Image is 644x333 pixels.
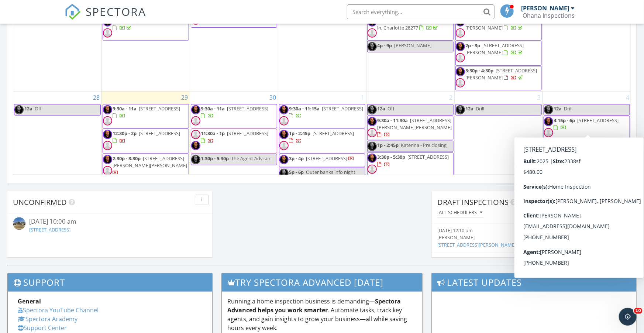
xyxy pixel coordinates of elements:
[322,105,364,112] span: [STREET_ADDRESS]
[268,92,278,103] a: Go to September 30, 2025
[279,104,365,128] a: 9:30a - 11:15a [STREET_ADDRESS]
[279,129,365,153] a: 1p - 2:45p [STREET_ADDRESS]
[29,227,70,233] a: [STREET_ADDRESS]
[554,117,619,131] a: 4:15p - 6p [STREET_ADDRESS]
[279,141,289,150] img: default-user-f0147aede5fd5fa78ca7ade42f37bd4542148d508eef1c3d3ea960f66861d68b.jpg
[13,91,101,179] td: Go to September 28, 2025
[368,154,377,163] img: img_7436.jpg
[24,105,32,112] span: 12a
[437,197,509,207] span: Draft Inspections
[395,42,432,49] span: [PERSON_NAME]
[554,117,575,124] span: 4:15p - 6p
[201,130,225,137] span: 11:30a - 1p
[278,91,366,179] td: Go to October 1, 2025
[466,105,474,112] span: 12a
[401,142,447,148] span: Katerina - Pre closing
[378,154,449,167] a: 3:30p - 5:30p [STREET_ADDRESS]
[289,169,304,175] span: 5p - 6p
[368,42,377,51] img: img_7436.jpg
[18,315,78,323] a: Spectora Academy
[367,152,454,177] a: 3:30p - 5:30p [STREET_ADDRESS]
[201,155,229,162] span: 1:30p - 5:30p
[378,17,449,31] a: 1:30p - 3:15p 11738 fiddlers roof ln, Charlotte 28277
[227,298,401,315] strong: Spectora Advanced helps you work smarter
[543,91,631,179] td: Go to October 4, 2025
[544,105,553,114] img: img_7436.jpg
[437,227,599,249] a: [DATE] 12:10 pm [PERSON_NAME] [STREET_ADDRESS][PERSON_NAME][PERSON_NAME]
[360,92,366,103] a: Go to October 1, 2025
[619,308,637,326] iframe: Intercom live chat
[554,105,562,112] span: 12a
[378,117,452,138] a: 9:30a - 11:30a [STREET_ADDRESS][PERSON_NAME][PERSON_NAME]
[103,116,112,126] img: default-user-f0147aede5fd5fa78ca7ade42f37bd4542148d508eef1c3d3ea960f66861d68b.jpg
[191,116,200,126] img: default-user-f0147aede5fd5fa78ca7ade42f37bd4542148d508eef1c3d3ea960f66861d68b.jpg
[368,117,377,126] img: img_7436.jpg
[454,91,543,179] td: Go to October 3, 2025
[367,16,454,41] a: 1:30p - 3:15p 11738 fiddlers roof ln, Charlotte 28277
[289,130,311,137] span: 1p - 2:45p
[466,17,496,24] span: 12:30p - 1:30p
[190,91,278,179] td: Go to September 30, 2025
[368,28,377,38] img: default-user-f0147aede5fd5fa78ca7ade42f37bd4542148d508eef1c3d3ea960f66861d68b.jpg
[143,17,185,24] span: [STREET_ADDRESS]
[191,129,277,153] a: 11:30a - 1p [STREET_ADDRESS]
[378,42,392,49] span: 4p - 9p
[456,42,465,51] img: img_7436.jpg
[103,104,189,128] a: 9:30a - 11a [STREET_ADDRESS]
[101,91,190,179] td: Go to September 29, 2025
[544,116,630,140] a: 4:15p - 6p [STREET_ADDRESS]
[13,217,207,235] a: [DATE] 10:00 am [STREET_ADDRESS]
[201,105,269,119] a: 9:30a - 11a [STREET_ADDRESS]
[378,117,452,131] span: [STREET_ADDRESS][PERSON_NAME][PERSON_NAME]
[289,155,304,162] span: 3p - 4p
[455,66,542,90] a: 3:30p - 4:30p [STREET_ADDRESS][PERSON_NAME]
[378,105,386,112] span: 12a
[466,42,524,56] span: [STREET_ADDRESS][PERSON_NAME]
[378,154,406,160] span: 3:30p - 5:30p
[8,274,212,292] h3: Support
[222,274,422,292] h3: Try spectora advanced [DATE]
[113,155,187,169] span: [STREET_ADDRESS][PERSON_NAME][PERSON_NAME]
[306,155,348,162] span: [STREET_ADDRESS]
[103,16,189,41] a: 3:30p - 5:15p [STREET_ADDRESS]
[29,217,191,227] div: [DATE] 10:00 am
[191,130,200,139] img: default-user-f0147aede5fd5fa78ca7ade42f37bd4542148d508eef1c3d3ea960f66861d68b.jpg
[544,128,553,137] img: default-user-f0147aede5fd5fa78ca7ade42f37bd4542148d508eef1c3d3ea960f66861d68b.jpg
[378,17,406,24] span: 1:30p - 3:15p
[368,142,377,151] img: img_7436.jpg
[437,257,599,264] div: [DATE] 5:42 pm
[313,130,354,137] span: [STREET_ADDRESS]
[18,298,41,306] strong: General
[564,105,573,112] span: Drill
[456,53,465,62] img: default-user-f0147aede5fd5fa78ca7ade42f37bd4542148d508eef1c3d3ea960f66861d68b.jpg
[536,92,543,103] a: Go to October 3, 2025
[289,130,354,144] a: 1p - 2:45p [STREET_ADDRESS]
[113,105,180,119] a: 9:30a - 11a [STREET_ADDRESS]
[279,130,289,139] img: img_7436.jpg
[367,116,454,140] a: 9:30a - 11:30a [STREET_ADDRESS][PERSON_NAME][PERSON_NAME]
[466,17,540,31] span: [STREET_ADDRESS][PERSON_NAME]
[139,105,180,112] span: [STREET_ADDRESS]
[289,105,364,119] a: 9:30a - 11:15a [STREET_ADDRESS]
[466,42,524,56] a: 2p - 3p [STREET_ADDRESS][PERSON_NAME]
[289,105,320,112] span: 9:30a - 11:15a
[103,141,112,150] img: default-user-f0147aede5fd5fa78ca7ade42f37bd4542148d508eef1c3d3ea960f66861d68b.jpg
[368,165,377,174] img: default-user-f0147aede5fd5fa78ca7ade42f37bd4542148d508eef1c3d3ea960f66861d68b.jpg
[366,91,454,179] td: Go to October 2, 2025
[279,169,289,178] img: img_7436.jpg
[227,297,416,333] p: Running a home inspection business is demanding— . Automate tasks, track key agents, and gain ins...
[103,130,112,139] img: img_7436.jpg
[624,92,631,103] a: Go to October 4, 2025
[437,208,484,218] button: All schedulers
[18,306,99,315] a: Spectora YouTube Channel
[113,105,137,112] span: 9:30a - 11a
[466,67,494,74] span: 3:30p - 4:30p
[191,105,200,114] img: img_7436.jpg
[378,142,399,148] span: 1p - 2:45p
[231,155,271,162] span: The Agent Advisor
[306,169,356,175] span: Outer banks info night
[439,210,482,216] div: All schedulers
[113,155,141,162] span: 2:30p - 3:30p
[279,116,289,126] img: default-user-f0147aede5fd5fa78ca7ade42f37bd4542148d508eef1c3d3ea960f66861d68b.jpg
[378,117,408,124] span: 9:30a - 11:30a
